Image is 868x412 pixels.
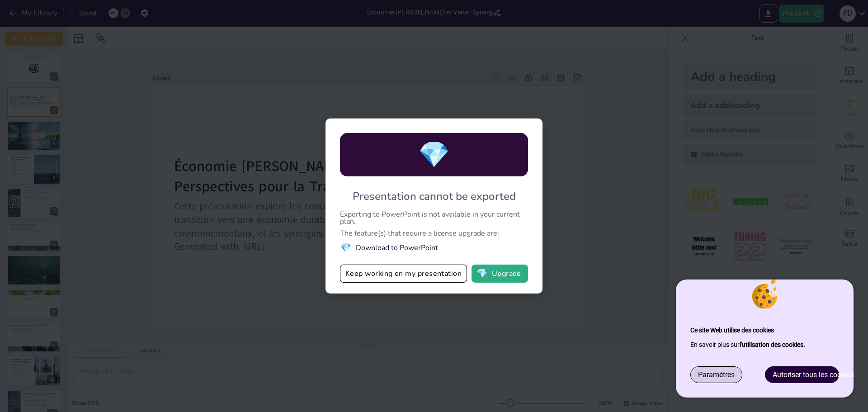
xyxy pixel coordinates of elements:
[740,341,805,348] a: l'utilisation des cookies.
[340,265,467,283] button: Keep working on my presentation
[340,211,528,225] div: Exporting to PowerPoint is not available in your current plan.
[773,370,854,379] font: Autoriser tous les cookies
[691,367,742,383] a: Paramètres
[340,230,528,237] div: The feature(s) that require a license upgrade are:
[418,137,450,172] span: diamond
[690,341,740,348] font: En savoir plus sur
[765,367,861,383] a: Autoriser tous les cookies
[353,189,516,204] div: Presentation cannot be exported
[340,242,528,254] li: Download to PowerPoint
[698,370,735,379] font: Paramètres
[690,327,774,334] font: Ce site Web utilise des cookies
[476,269,488,278] span: diamond
[340,242,351,254] span: diamond
[472,265,528,283] button: diamondUpgrade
